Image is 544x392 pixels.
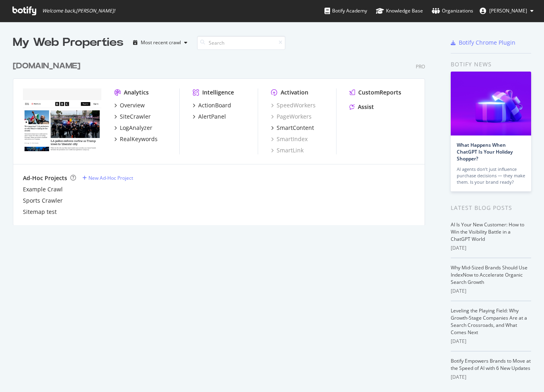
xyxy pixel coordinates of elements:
[193,101,231,109] a: ActionBoard
[23,197,63,205] a: Sports Crawler
[277,124,314,132] div: SmartContent
[451,264,528,285] a: Why Mid-Sized Brands Should Use IndexNow to Accelerate Organic Search Growth
[473,4,540,17] button: [PERSON_NAME]
[13,51,431,225] div: grid
[114,124,152,132] a: LogAnalyzer
[130,36,191,49] button: Most recent crawl
[451,338,531,345] div: [DATE]
[120,124,152,132] div: LogAnalyzer
[23,88,101,151] img: www.bbc.co.uk
[82,174,133,181] a: New Ad-Hoc Project
[23,208,57,216] a: Sitemap test
[281,88,308,96] div: Activation
[451,287,531,295] div: [DATE]
[271,124,314,132] a: SmartContent
[271,135,308,143] a: SmartIndex
[271,101,316,109] a: SpeedWorkers
[42,8,115,14] span: Welcome back, [PERSON_NAME] !
[451,357,531,371] a: Botify Empowers Brands to Move at the Speed of AI with 6 New Updates
[141,40,181,45] div: Most recent crawl
[13,60,80,72] div: [DOMAIN_NAME]
[13,35,123,51] div: My Web Properties
[120,135,158,143] div: RealKeywords
[114,101,145,109] a: Overview
[114,113,151,121] a: SiteCrawler
[451,374,531,381] div: [DATE]
[120,101,145,109] div: Overview
[432,7,473,15] div: Organizations
[457,142,513,162] a: What Happens When ChatGPT Is Your Holiday Shopper?
[358,103,374,111] div: Assist
[120,113,151,121] div: SiteCrawler
[271,113,312,121] a: PageWorkers
[451,203,531,212] div: Latest Blog Posts
[457,166,525,185] div: AI agents don’t just influence purchase decisions — they make them. Is your brand ready?
[13,60,84,72] a: [DOMAIN_NAME]
[197,36,285,50] input: Search
[459,39,515,47] div: Botify Chrome Plugin
[451,244,531,252] div: [DATE]
[88,174,133,181] div: New Ad-Hoc Project
[358,88,401,96] div: CustomReports
[451,307,527,336] a: Leveling the Playing Field: Why Growth-Stage Companies Are at a Search Crossroads, and What Comes...
[349,88,401,96] a: CustomReports
[451,221,524,242] a: AI Is Your New Customer: How to Win the Visibility Battle in a ChatGPT World
[23,185,63,193] a: Example Crawl
[451,72,531,135] img: What Happens When ChatGPT Is Your Holiday Shopper?
[23,174,67,182] div: Ad-Hoc Projects
[114,135,158,143] a: RealKeywords
[198,113,226,121] div: AlertPanel
[376,7,423,15] div: Knowledge Base
[271,146,304,154] a: SmartLink
[193,113,226,121] a: AlertPanel
[202,88,234,96] div: Intelligence
[451,60,531,69] div: Botify news
[416,63,425,70] div: Pro
[489,7,527,14] span: Tom Chandler
[349,103,374,111] a: Assist
[198,101,231,109] div: ActionBoard
[324,7,367,15] div: Botify Academy
[451,39,515,47] a: Botify Chrome Plugin
[124,88,149,96] div: Analytics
